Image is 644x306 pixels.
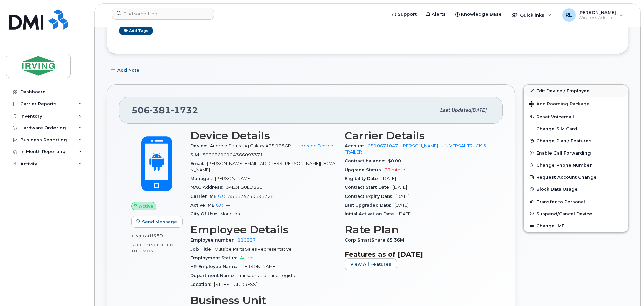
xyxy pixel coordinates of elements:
[432,11,446,18] span: Alerts
[507,8,556,22] div: Quicklinks
[524,208,628,220] button: Suspend/Cancel Device
[190,237,238,243] span: Employee number
[345,143,368,148] span: Account
[190,185,226,190] span: MAC Address
[524,183,628,195] button: Block Data Usage
[520,12,544,18] span: Quicklinks
[190,282,214,287] span: Location
[565,11,572,19] span: RL
[190,211,220,216] span: City Of Use
[524,85,628,97] a: Edit Device / Employee
[345,158,388,163] span: Contract balance
[190,273,238,278] span: Department Name
[524,195,628,208] button: Transfer to Personal
[398,11,417,18] span: Support
[220,211,240,216] span: Moncton
[294,143,333,148] a: + Upgrade Device
[190,152,203,157] span: SIM
[421,8,451,21] a: Alerts
[387,8,421,21] a: Support
[394,203,409,208] span: [DATE]
[345,258,397,270] button: View All Features
[385,167,408,172] span: 27 mth left
[558,8,628,22] div: Roland LeBlanc
[345,203,394,208] span: Last Upgraded Date
[440,107,471,113] span: Last updated
[524,159,628,171] button: Change Phone Number
[190,247,215,252] span: Job Title
[215,176,251,181] span: [PERSON_NAME]
[190,203,226,208] span: Active IMEI
[150,233,163,238] span: used
[345,167,385,172] span: Upgrade Status
[171,105,198,115] span: 1732
[190,176,215,181] span: Manager
[131,243,149,247] span: 5.00 GB
[524,111,628,123] button: Reset Voicemail
[578,10,616,15] span: [PERSON_NAME]
[524,135,628,147] button: Change Plan / Features
[382,176,396,181] span: [DATE]
[142,219,177,225] span: Send Message
[388,158,401,163] span: $0.00
[345,176,382,181] span: Eligibility Date
[461,11,502,18] span: Knowledge Base
[107,64,145,76] button: Add Note
[150,105,171,115] span: 381
[190,194,228,199] span: Carrier IMEI
[226,185,262,190] span: 34E3FB0ED851
[238,273,298,278] span: Transportation and Logistics
[190,161,207,166] span: Email
[190,255,240,260] span: Employment Status
[215,247,292,252] span: Outside Parts Sales Representative
[471,107,486,113] span: [DATE]
[131,234,150,238] span: 1.59 GB
[536,211,592,216] span: Suspend/Cancel Device
[238,237,256,243] a: 110337
[203,152,263,157] span: 89302610104366093371
[190,161,336,172] span: [PERSON_NAME][EMAIL_ADDRESS][PERSON_NAME][DOMAIN_NAME]
[524,220,628,232] button: Change IMEI
[451,8,506,21] a: Knowledge Base
[240,255,254,260] span: Active
[345,130,491,142] h3: Carrier Details
[524,171,628,183] button: Request Account Change
[350,261,391,267] span: View All Features
[190,130,336,142] h3: Device Details
[190,224,336,236] h3: Employee Details
[139,203,153,209] span: Active
[240,264,277,269] span: [PERSON_NAME]
[398,211,412,216] span: [DATE]
[395,194,410,199] span: [DATE]
[578,15,616,20] span: Wireless Admin
[131,216,183,228] button: Send Message
[345,211,398,216] span: Initial Activation Date
[524,97,628,111] button: Add Roaming Package
[536,150,591,156] span: Enable Call Forwarding
[210,143,291,148] span: Android Samsung Galaxy A35 128GB
[345,250,491,258] h3: Features as of [DATE]
[529,101,590,108] span: Add Roaming Package
[112,8,214,20] input: Find something...
[117,67,139,73] span: Add Note
[393,185,407,190] span: [DATE]
[345,194,395,199] span: Contract Expiry Date
[226,203,230,208] span: —
[345,237,408,243] span: Corp SmartShare 65 36M
[345,224,491,236] h3: Rate Plan
[524,147,628,159] button: Enable Call Forwarding
[131,242,174,253] span: included this month
[214,282,257,287] span: [STREET_ADDRESS]
[345,185,393,190] span: Contract Start Date
[536,138,592,143] span: Change Plan / Features
[132,105,198,115] span: 506
[190,143,210,148] span: Device
[119,26,153,35] a: Add tags
[524,123,628,135] button: Change SIM Card
[190,264,240,269] span: HR Employee Name
[228,194,274,199] span: 356674230696728
[345,143,486,155] a: 0510671047 - [PERSON_NAME] - UNIVERSAL TRUCK & TRAILER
